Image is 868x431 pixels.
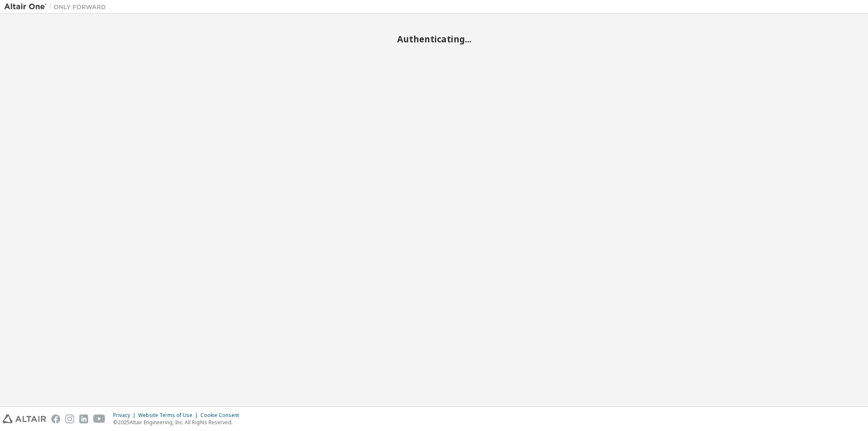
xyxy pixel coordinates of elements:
img: Altair One [4,3,110,11]
img: altair_logo.svg [3,414,46,423]
img: linkedin.svg [79,414,88,423]
div: Privacy [113,412,138,419]
h2: Authenticating... [4,33,864,44]
img: youtube.svg [93,414,106,423]
div: Cookie Consent [200,412,244,419]
p: © 2025 Altair Engineering, Inc. All Rights Reserved. [113,419,244,426]
img: instagram.svg [65,414,74,423]
div: Website Terms of Use [138,412,200,419]
img: facebook.svg [51,414,60,423]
